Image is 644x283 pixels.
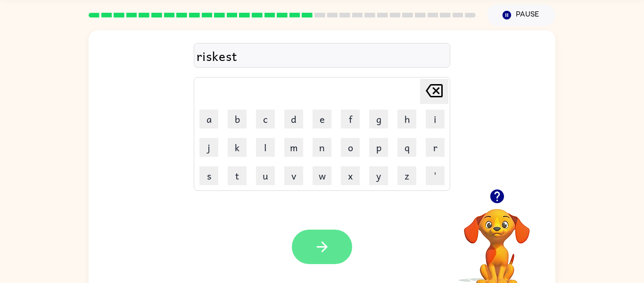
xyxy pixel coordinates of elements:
[341,138,360,157] button: o
[199,110,218,129] button: a
[199,138,218,157] button: j
[228,166,247,185] button: t
[426,166,445,185] button: '
[426,110,445,129] button: i
[397,110,416,129] button: h
[199,166,218,185] button: s
[284,110,303,129] button: d
[369,166,388,185] button: y
[228,110,247,129] button: b
[426,138,445,157] button: r
[197,46,447,66] div: riskest
[284,138,303,157] button: m
[487,4,555,26] button: Pause
[397,166,416,185] button: z
[284,166,303,185] button: v
[341,110,360,129] button: f
[369,138,388,157] button: p
[256,138,275,157] button: l
[313,110,331,129] button: e
[341,166,360,185] button: x
[397,138,416,157] button: q
[313,166,331,185] button: w
[313,138,331,157] button: n
[228,138,247,157] button: k
[369,110,388,129] button: g
[256,110,275,129] button: c
[256,166,275,185] button: u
